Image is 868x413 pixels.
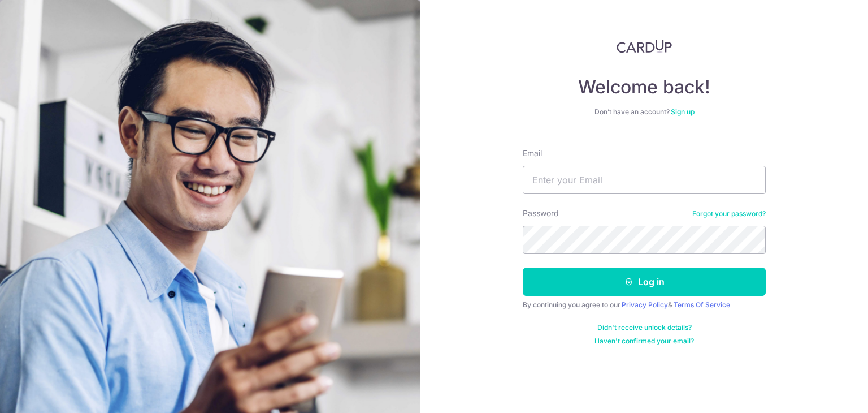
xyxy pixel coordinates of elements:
[671,107,695,116] a: Sign up
[523,76,766,98] h4: Welcome back!
[523,148,542,159] label: Email
[674,300,730,309] a: Terms Of Service
[597,323,692,332] a: Didn't receive unlock details?
[523,166,766,194] input: Enter your Email
[594,337,694,346] a: Haven't confirmed your email?
[622,300,668,309] a: Privacy Policy
[523,208,559,219] label: Password
[523,268,766,296] button: Log in
[692,209,766,218] a: Forgot your password?
[617,40,672,53] img: CardUp Logo
[523,107,766,117] div: Don’t have an account?
[523,300,766,309] div: By continuing you agree to our &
